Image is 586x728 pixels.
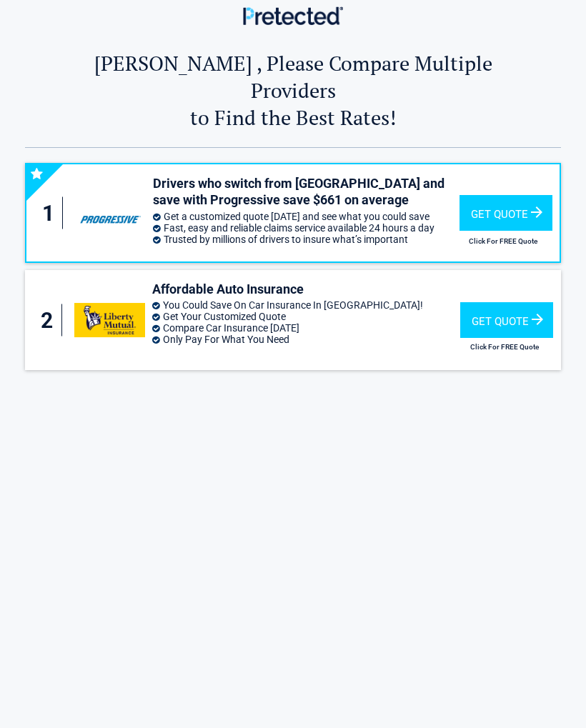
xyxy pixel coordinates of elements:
[460,195,552,231] div: Get Quote
[152,334,461,345] li: Only Pay For What You Need
[41,197,63,229] div: 1
[460,302,553,338] div: Get Quote
[153,234,460,245] li: Trusted by millions of drivers to insure what’s important
[153,222,460,234] li: Fast, easy and reliable claims service available 24 hours a day
[153,175,460,209] h3: Drivers who switch from [GEOGRAPHIC_DATA] and save with Progressive save $661 on average
[152,322,461,334] li: Compare Car Insurance [DATE]
[70,49,517,131] h2: [PERSON_NAME] , Please Compare Multiple Providers to Find the Best Rates!
[75,196,145,230] img: progressive's logo
[243,6,343,24] img: Main Logo
[460,237,547,245] h2: Click For FREE Quote
[152,281,461,297] h3: Affordable Auto Insurance
[460,343,548,351] h2: Click For FREE Quote
[74,303,145,337] img: libertymutual's logo
[152,311,461,322] li: Get Your Customized Quote
[153,211,460,222] li: Get a customized quote [DATE] and see what you could save
[39,304,62,336] div: 2
[152,299,461,311] li: You Could Save On Car Insurance In [GEOGRAPHIC_DATA]!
